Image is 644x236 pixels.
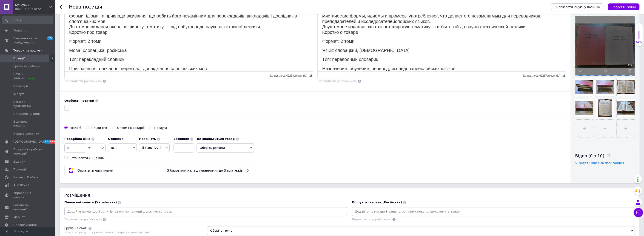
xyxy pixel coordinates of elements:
[69,4,102,10] h1: Нова позиція
[77,169,113,172] span: Оплатити частинами
[575,153,604,158] span: Відео (0 з 10)
[88,146,91,150] span: ₴
[44,140,49,144] span: 34
[64,192,635,198] div: Розміщення
[65,14,313,71] iframe: Редактор, 7EA7E297-81F8-4441-8219-5275DA8C57CE
[15,3,49,7] span: Буксукар
[13,49,43,53] span: Товари та послуги
[5,34,243,39] h2: Язык: словацкий, [DEMOGRAPHIC_DATA]
[64,201,117,204] span: Пошукові запити (Українська)
[309,74,312,77] span: Потягніть для зміни розмірів
[13,160,25,164] span: Відгуки
[562,74,565,77] span: Потягніть для зміни розмірів
[108,137,123,141] b: Одиниця
[555,5,600,9] span: Скопіювати існуючу позицію
[5,43,243,48] h2: Тип: перекладний словник
[13,84,28,88] span: Категорії
[13,132,39,136] span: Характеристики
[69,156,105,160] div: Встановити «ціна від»
[60,5,63,9] div: Повернутися назад
[2,16,53,24] input: Пошук
[197,137,235,141] b: Де знаходиться товар
[13,92,24,96] span: Імпорт
[13,223,37,227] span: Налаштування
[635,23,643,46] div: 60% Якість заповнення
[551,3,603,10] button: Скопіювати існуючу позицію
[13,215,25,219] span: Маркет
[139,137,156,141] b: Наявність
[612,5,636,9] i: Зберегти зміни
[608,3,639,10] button: Зберегти зміни
[142,146,161,149] span: В наявності
[318,14,566,71] iframe: Редактор, 3DE6050F-7725-43CF-8E0A-3D7AA609392C
[353,208,634,215] input: Додайте не менше 8 запитів, за якими покупці шукатимуть товар
[174,143,194,153] input: -
[64,137,90,141] b: Роздрібна ціна
[69,126,81,130] div: Роздріб
[13,147,43,156] span: Показники роботи компанії
[174,137,189,141] b: Залишки
[207,226,635,235] span: Оберіть групу
[13,175,38,179] span: Каталог ProSale
[47,36,53,40] span: 19
[522,73,562,77] div: Кiлькiсть символiв
[13,72,43,80] span: Сезонні знижки
[5,34,243,39] h2: Мова: словацька, російська
[64,226,87,230] div: Група на сайті
[65,208,346,215] input: Додайте не менше 8 запитів, за якими покупці шукатимуть товар
[13,100,43,108] span: Акції та промокоди
[167,169,243,172] span: З базовими налаштуваннями: до 3 платежів
[13,167,26,172] span: Покупці
[352,218,391,221] span: Перекласти українською
[64,218,102,221] span: Перекласти російською
[13,203,43,211] span: Гаманець компанії
[578,161,624,165] span: Додати відео за посиланням
[13,191,43,199] span: Управління сайтом
[64,143,85,153] input: 0
[49,140,57,144] span: 99+
[13,183,29,187] span: Аналітика
[634,208,643,217] button: Чат з покупцем
[269,73,309,77] div: Кiлькiсть символiв
[91,126,108,130] div: Тільки опт
[5,43,243,48] h2: Тип: переводный словарик
[64,99,94,102] b: Особисті нотатки
[13,56,25,60] span: Позиції
[13,36,43,45] span: Замовлення та повідомлення
[5,25,243,30] h2: Формат: 2 томи
[13,140,47,144] span: [DEMOGRAPHIC_DATA]
[5,52,243,58] h2: Назначение: обучение, перевод, исследованиеслойских языков
[13,112,40,116] span: Видалені позиції
[197,143,254,153] span: Оберіть регіони
[317,79,357,83] span: Перекласти українською
[154,126,167,130] div: Послуга
[13,64,40,68] span: Групи та добірки
[13,29,26,33] span: Головна
[64,79,102,83] span: Перекласти російською
[13,120,43,128] span: Відновлення позицій
[286,74,294,77] span: 49273
[117,126,145,130] div: Оптом і в роздріб
[5,52,243,58] h2: Призначення: навчання, переклад, дослідження слов’янських мов
[539,74,547,77] span: 49257
[635,40,643,44] div: 60%
[64,230,151,234] span: Оберіть групу для розміщення товару на вашому сайті
[352,201,402,204] span: Пошукові запити (Російська)
[108,143,137,152] span: шт.
[15,7,55,11] div: Ваш ID: 3261872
